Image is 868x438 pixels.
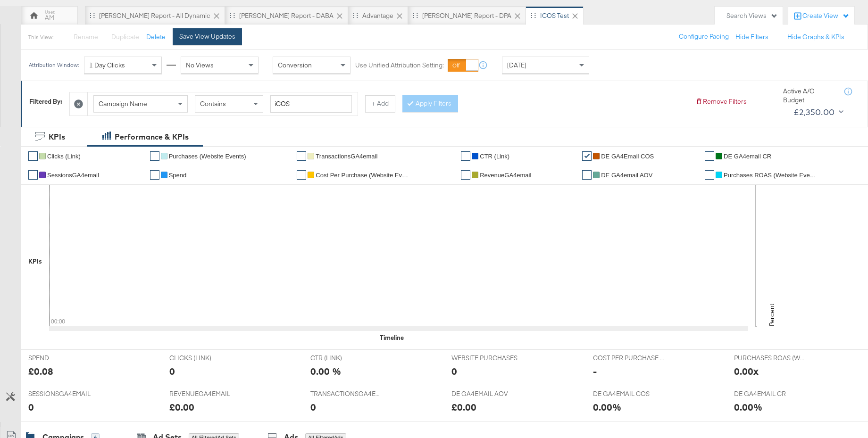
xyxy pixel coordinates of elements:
[169,172,187,179] span: Spend
[28,364,53,378] div: £0.08
[422,11,511,20] div: [PERSON_NAME] Report - DPA
[790,105,845,120] button: £2,350.00
[593,354,664,363] span: COST PER PURCHASE (WEBSITE EVENTS)
[451,364,457,378] div: 0
[672,28,735,45] button: Configure Pacing
[47,172,99,179] span: SessionsGA4email
[115,132,189,142] div: Performance & KPIs
[29,97,62,106] div: Filtered By:
[49,132,65,142] div: KPIs
[724,172,818,179] span: Purchases ROAS (Website Events)
[150,151,159,161] a: ✔
[451,389,522,398] span: DE GA4EMAIL AOV
[99,11,210,20] div: [PERSON_NAME] Report - All Dynamic
[186,61,214,69] span: No Views
[705,170,714,180] a: ✔
[734,389,805,398] span: DE GA4EMAIL CR
[28,151,38,161] a: ✔
[695,97,747,106] button: Remove Filters
[480,172,531,179] span: RevenueGA4email
[451,354,522,363] span: WEBSITE PURCHASES
[734,354,805,363] span: PURCHASES ROAS (WEBSITE EVENTS)
[239,11,334,20] div: [PERSON_NAME] Report - DABA
[793,105,835,119] div: £2,350.00
[89,61,125,69] span: 1 Day Clicks
[355,61,444,70] label: Use Unified Attribution Setting:
[47,153,81,160] span: Clicks (Link)
[28,170,38,180] a: ✔
[28,62,79,68] div: Attribution Window:
[316,172,410,179] span: Cost Per Purchase (Website Events)
[28,354,99,363] span: SPEND
[99,99,147,108] span: Campaign Name
[297,170,306,180] a: ✔
[74,33,98,41] span: Rename
[783,87,835,104] div: Active A/C Budget
[173,28,242,45] button: Save View Updates
[461,170,470,180] a: ✔
[28,400,34,414] div: 0
[593,400,621,414] div: 0.00%
[593,364,597,378] div: -
[169,364,175,378] div: 0
[28,257,42,266] div: KPIs
[413,13,418,18] div: Drag to reorder tab
[726,11,778,20] div: Search Views
[297,151,306,161] a: ✔
[507,61,526,69] span: [DATE]
[461,151,470,161] a: ✔
[601,153,654,160] span: DE GA4Email COS
[150,170,159,180] a: ✔
[310,364,341,378] div: 0.00 %
[310,389,381,398] span: TRANSACTIONSGA4EMAIL
[380,333,404,342] div: Timeline
[28,33,53,41] div: This View:
[230,13,235,18] div: Drag to reorder tab
[601,172,652,179] span: DE GA4email AOV
[451,400,476,414] div: £0.00
[45,13,54,22] div: AM
[540,11,569,20] div: iCOS Test
[169,153,246,160] span: Purchases (Website Events)
[734,364,759,378] div: 0.00x
[353,13,358,18] div: Drag to reorder tab
[802,11,850,21] div: Create View
[705,151,714,161] a: ✔
[480,153,509,160] span: CTR (Link)
[531,13,536,18] div: Drag to reorder tab
[593,389,664,398] span: DE GA4EMAIL COS
[278,61,312,69] span: Conversion
[316,153,377,160] span: TransactionsGA4email
[146,33,166,41] button: Delete
[582,170,592,180] a: ✔
[111,33,139,41] span: Duplicate
[90,13,95,18] div: Drag to reorder tab
[200,99,226,108] span: Contains
[270,95,352,113] input: Enter a search term
[179,32,235,41] div: Save View Updates
[169,354,240,363] span: CLICKS (LINK)
[169,389,240,398] span: REVENUEGA4EMAIL
[310,400,316,414] div: 0
[787,33,844,41] button: Hide Graphs & KPIs
[768,304,776,326] text: Percent
[28,389,99,398] span: SESSIONSGA4EMAIL
[734,400,762,414] div: 0.00%
[724,153,771,160] span: DE GA4email CR
[169,400,194,414] div: £0.00
[365,95,395,112] button: + Add
[310,354,381,363] span: CTR (LINK)
[362,11,393,20] div: Advantage
[735,33,768,41] button: Hide Filters
[582,151,592,161] a: ✔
